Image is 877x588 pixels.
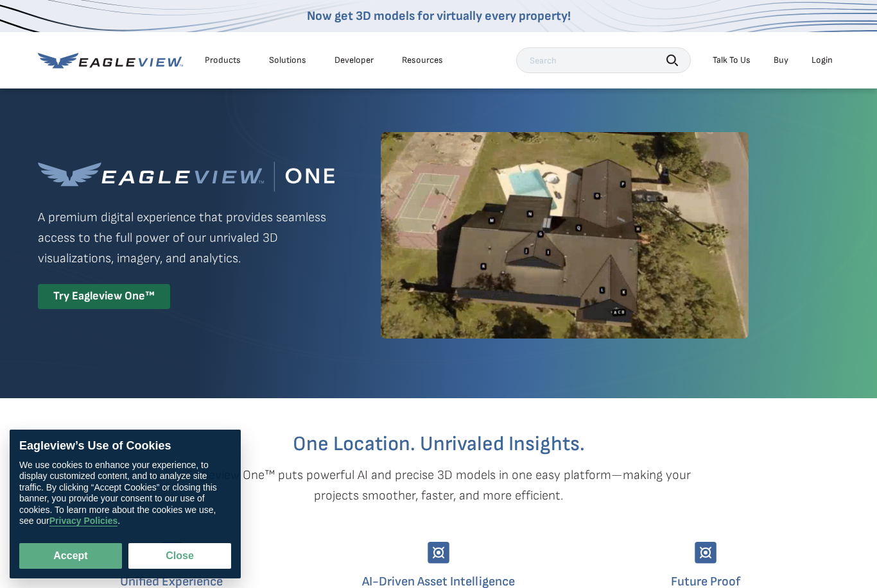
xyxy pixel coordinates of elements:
div: Login [812,55,833,66]
p: Eagleview One™ puts powerful AI and precise 3D models in one easy platform—making your projects s... [164,465,713,506]
input: Search [516,47,691,73]
h2: One Location. Unrivaled Insights. [48,434,829,455]
a: Buy [774,55,788,66]
div: Solutions [269,55,306,66]
div: Try Eagleview One™ [38,284,170,309]
a: Privacy Policies [49,516,118,527]
a: Now get 3D models for virtually every property! [307,8,571,24]
p: A premium digital experience that provides seamless access to the full power of our unrivaled 3D ... [38,207,334,269]
img: Group-9744.svg [695,542,716,564]
div: Talk To Us [713,55,751,66]
div: Eagleview’s Use of Cookies [19,439,231,453]
div: We use cookies to enhance your experience, to display customized content, and to analyze site tra... [19,460,231,527]
img: Group-9744.svg [428,542,449,564]
a: Developer [334,55,374,66]
button: Accept [19,543,122,569]
div: Resources [402,55,443,66]
button: Close [128,543,231,569]
div: Products [205,55,241,66]
img: Eagleview One™ [38,162,334,192]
